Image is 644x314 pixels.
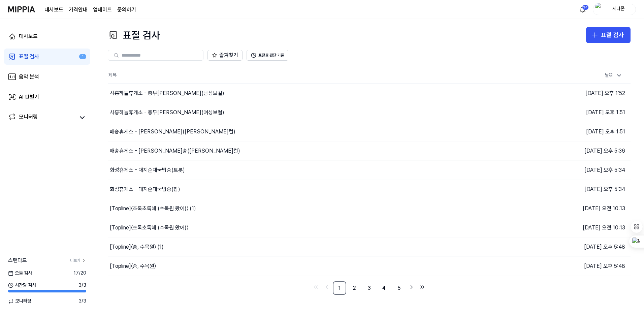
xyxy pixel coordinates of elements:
[19,53,39,61] div: 표절 검사
[500,160,631,180] td: [DATE] 오후 5:34
[602,70,625,81] div: 날짜
[500,84,631,103] td: [DATE] 오후 1:52
[4,49,90,65] a: 표절 검사1
[500,237,631,256] td: [DATE] 오후 5:48
[44,6,63,14] a: 대시보드
[333,281,346,295] a: 1
[595,3,603,16] img: profile
[108,281,631,295] nav: pagination
[593,4,636,15] button: profile시나몬
[500,218,631,237] td: [DATE] 오전 10:13
[500,103,631,122] td: [DATE] 오후 1:51
[605,5,632,13] div: 시나몬
[73,270,86,277] span: 17 / 20
[110,89,224,97] div: 시흥하늘휴게소 - 충무[PERSON_NAME](남성보컬)
[500,256,631,276] td: [DATE] 오후 5:48
[577,4,588,15] button: 알림34
[500,122,631,141] td: [DATE] 오후 1:51
[8,256,27,264] span: 스탠다드
[19,113,38,122] div: 모니터링
[110,147,240,155] div: 매송휴게소 - [PERSON_NAME]송([PERSON_NAME]컬)
[8,282,36,289] span: 시간당 검사
[322,282,331,292] a: Go to previous page
[19,93,39,101] div: AI 판별기
[108,27,160,43] div: 표절 검사
[70,258,86,263] a: 더보기
[110,128,235,136] div: 매송휴게소 - [PERSON_NAME]([PERSON_NAME]컬)
[69,6,88,14] button: 가격안내
[418,282,427,292] a: Go to last page
[500,199,631,218] td: [DATE] 오전 10:13
[110,185,180,193] div: 화성휴게소 - 대지순대국밥송(팝)
[582,5,589,10] div: 34
[4,89,90,105] a: AI 판별기
[8,113,75,122] a: 모니터링
[579,5,587,13] img: 알림
[78,298,86,305] span: 3 / 3
[601,30,624,40] div: 표절 검사
[108,67,500,84] th: 제목
[110,262,156,270] div: [Topline] 〈숨, 수목원〉
[110,243,164,251] div: [Topline] 〈숨, 수목원〉 (1)
[19,32,38,40] div: 대시보드
[392,281,406,295] a: 5
[362,281,376,295] a: 3
[207,50,243,61] button: 즐겨찾기
[348,281,361,295] a: 2
[377,281,391,295] a: 4
[8,298,31,305] span: 모니터링
[586,27,631,43] button: 표절 검사
[4,69,90,85] a: 음악 분석
[247,50,288,61] button: 표절률 판단 기준
[110,224,188,232] div: [Topline] 〈초록초록해 (수목원 왔어)〉
[110,108,224,117] div: 시흥하늘휴게소 - 충무[PERSON_NAME](여성보컬)
[117,6,136,14] a: 문의하기
[500,180,631,199] td: [DATE] 오후 5:34
[407,282,416,292] a: Go to next page
[311,282,321,292] a: Go to first page
[93,6,112,14] a: 업데이트
[110,205,196,213] div: [Topline] 〈초록초록해 (수목원 왔어)〉 (1)
[79,54,86,60] div: 1
[4,28,90,44] a: 대시보드
[110,166,185,174] div: 화성휴게소 - 대지순대국밥송(트롯)
[8,270,32,277] span: 오늘 검사
[19,73,39,81] div: 음악 분석
[500,141,631,160] td: [DATE] 오후 5:36
[78,282,86,289] span: 3 / 3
